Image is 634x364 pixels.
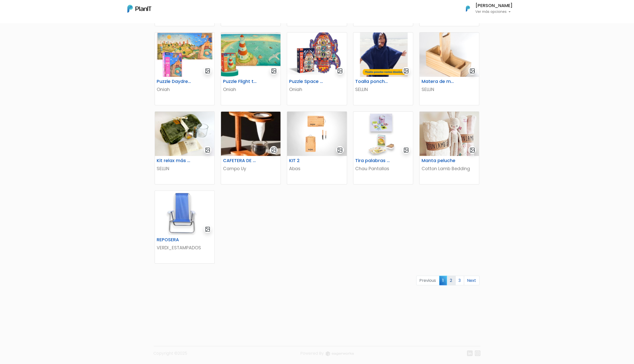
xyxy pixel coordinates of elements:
[300,350,324,356] span: translation missing: es.layouts.footer.powered_by
[300,350,354,360] a: Powered By
[155,33,214,77] img: thumb_image__55_.png
[353,111,413,185] a: gallery-light Tira palabras + Cartas españolas Chau Pantallas
[462,3,474,14] img: PlanIt Logo
[470,68,475,74] img: gallery-light
[220,158,261,163] h6: CAFETERA DE GOTEO
[352,79,394,84] h6: Toalla poncho varios diseños
[154,158,195,163] h6: Kit relax más té
[286,79,327,84] h6: Puzzle Space Rocket
[271,147,277,153] img: gallery-light
[155,111,215,185] a: gallery-light Kit relax más té SELLIN
[419,79,460,84] h6: Matera de madera con Porta Celular
[287,32,347,105] a: gallery-light Puzzle Space Rocket Oniah
[419,158,460,163] h6: Manta peluche
[127,5,151,13] img: PlanIt Logo
[476,10,513,14] p: Ver más opciones
[157,165,212,172] p: SELLIN
[420,112,479,156] img: thumb_manta.jpg
[476,4,513,8] h6: [PERSON_NAME]
[459,2,513,15] button: PlanIt Logo [PERSON_NAME] Ver más opciones
[337,147,343,153] img: gallery-light
[157,86,212,93] p: Oniah
[403,68,409,74] img: gallery-light
[287,112,347,156] img: thumb_WhatsApp_Image_2023-06-30_at_16.24.56-PhotoRoom.png
[419,111,479,185] a: gallery-light Manta peluche Cotton Lamb Bedding
[155,191,214,235] img: thumb_Captura_de_pantalla_2024-09-05_150832.png
[355,165,411,172] p: Chau Pantallas
[205,226,211,232] img: gallery-light
[223,165,279,172] p: Campo Uy
[221,33,281,77] img: thumb_image__59_.png
[289,86,345,93] p: Oniah
[353,112,413,156] img: thumb_image__copia___copia___copia_-Photoroom__6_.jpg
[155,32,215,105] a: gallery-light Puzzle Daydreamer Oniah
[470,147,475,153] img: gallery-light
[447,276,456,285] a: 2
[220,79,261,84] h6: Puzzle Flight to the horizon
[287,33,347,77] img: thumb_image__64_.png
[419,32,479,105] a: gallery-light Matera de madera con Porta Celular SELLIN
[422,86,477,93] p: SELLIN
[455,276,464,285] a: 3
[286,158,327,163] h6: KIT 2
[326,351,354,356] img: logo_eagerworks-044938b0bf012b96b195e05891a56339191180c2d98ce7df62ca656130a436fa.svg
[353,32,413,105] a: gallery-light Toalla poncho varios diseños SELLIN
[205,68,211,74] img: gallery-light
[154,237,195,242] h6: REPOSERA
[420,33,479,77] img: thumb_688cd36894cd4_captura-de-pantalla-2025-08-01-114651.png
[155,112,214,156] img: thumb_68921f9ede5ef_captura-de-pantalla-2025-08-05-121323.png
[467,350,473,356] img: linkedin-cc7d2dbb1a16aff8e18f147ffe980d30ddd5d9e01409788280e63c91fc390ff4.svg
[221,111,281,185] a: gallery-light CAFETERA DE GOTEO Campo Uy
[154,79,195,84] h6: Puzzle Daydreamer
[475,350,481,356] img: instagram-7ba2a2629254302ec2a9470e65da5de918c9f3c9a63008f8abed3140a32961bf.svg
[337,68,343,74] img: gallery-light
[403,147,409,153] img: gallery-light
[353,33,413,77] img: thumb_Captura_de_pantalla_2025-08-04_104830.png
[422,165,477,172] p: Cotton Lamb Bedding
[221,112,281,156] img: thumb_46808385-B327-4404-90A4-523DC24B1526_4_5005_c.jpeg
[271,68,277,74] img: gallery-light
[155,191,215,264] a: gallery-light REPOSERA VERDI_ESTAMPADOS
[205,147,211,153] img: gallery-light
[355,86,411,93] p: SELLIN
[352,158,394,163] h6: Tira palabras + Cartas españolas
[221,32,281,105] a: gallery-light Puzzle Flight to the horizon Oniah
[154,350,187,360] p: Copyright ©2025
[289,165,345,172] p: Abas
[439,276,447,285] span: 1
[464,276,480,285] a: Next
[287,111,347,185] a: gallery-light KIT 2 Abas
[223,86,279,93] p: Oniah
[26,5,73,15] div: ¿Necesitás ayuda?
[157,245,212,251] p: VERDI_ESTAMPADOS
